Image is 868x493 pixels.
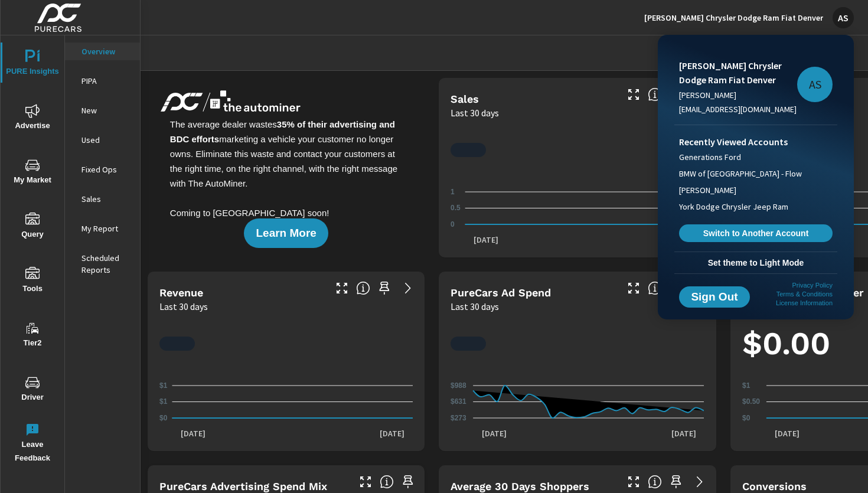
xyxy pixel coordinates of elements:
span: Sign Out [688,292,740,302]
button: Set theme to Light Mode [674,252,837,273]
div: AS [797,67,833,102]
span: Set theme to Light Mode [679,257,833,268]
span: BMW of [GEOGRAPHIC_DATA] - Flow [679,168,802,179]
p: [PERSON_NAME] Chrysler Dodge Ram Fiat Denver [679,58,797,87]
a: License Information [776,299,833,306]
span: Switch to Another Account [686,228,826,239]
a: Privacy Policy [792,282,833,289]
span: York Dodge Chrysler Jeep Ram [679,201,788,213]
p: Recently Viewed Accounts [679,135,833,149]
span: [PERSON_NAME] [679,184,736,196]
span: Generations Ford [679,151,741,163]
a: Terms & Conditions [776,290,833,298]
p: [PERSON_NAME] [679,89,797,101]
a: Switch to Another Account [679,224,833,242]
button: Sign Out [679,286,750,308]
p: [EMAIL_ADDRESS][DOMAIN_NAME] [679,103,797,115]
